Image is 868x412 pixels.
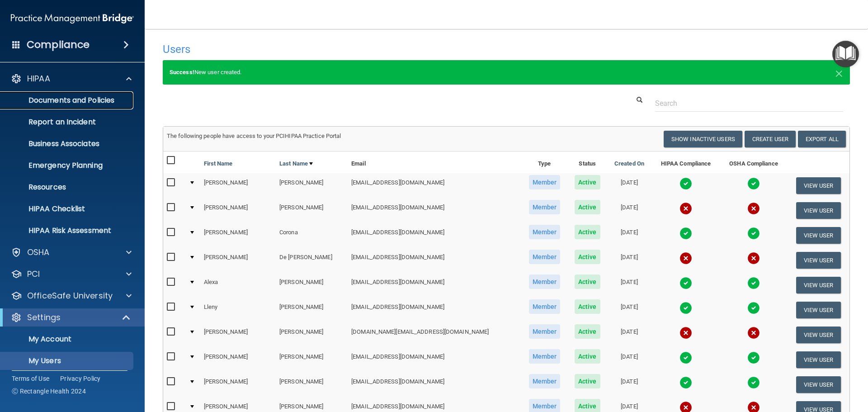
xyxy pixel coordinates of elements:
[529,275,561,289] span: Member
[679,327,692,339] img: cross.ca9f0e7f.svg
[6,139,129,148] p: Business Associates
[679,252,692,265] img: cross.ca9f0e7f.svg
[835,67,843,78] button: Close
[575,225,600,239] span: Active
[664,131,742,147] button: Show Inactive Users
[27,73,50,84] p: HIPAA
[170,69,194,76] strong: Success!
[276,347,348,372] td: [PERSON_NAME]
[529,175,561,189] span: Member
[679,227,692,240] img: tick.e7d51cea.svg
[607,372,651,397] td: [DATE]
[607,322,651,347] td: [DATE]
[747,227,760,240] img: tick.e7d51cea.svg
[6,96,129,105] p: Documents and Policies
[11,73,132,84] a: HIPAA
[348,298,521,322] td: [EMAIL_ADDRESS][DOMAIN_NAME]
[651,152,720,173] th: HIPAA Compliance
[521,152,568,173] th: Type
[6,183,129,192] p: Resources
[348,152,521,173] th: Email
[529,299,561,314] span: Member
[276,223,348,248] td: Corona
[796,351,841,368] button: View User
[747,202,760,215] img: cross.ca9f0e7f.svg
[747,277,760,289] img: tick.e7d51cea.svg
[796,202,841,219] button: View User
[276,298,348,322] td: [PERSON_NAME]
[796,177,841,194] button: View User
[747,252,760,265] img: cross.ca9f0e7f.svg
[835,63,843,81] span: ×
[614,158,644,169] a: Created On
[607,273,651,298] td: [DATE]
[163,43,558,55] h4: Users
[6,204,129,213] p: HIPAA Checklist
[6,335,129,344] p: My Account
[276,248,348,273] td: De [PERSON_NAME]
[348,223,521,248] td: [EMAIL_ADDRESS][DOMAIN_NAME]
[11,247,132,258] a: OSHA
[163,60,850,85] div: New user created.
[575,200,600,214] span: Active
[60,374,101,383] a: Privacy Policy
[12,374,49,383] a: Terms of Use
[679,376,692,389] img: tick.e7d51cea.svg
[204,158,233,169] a: First Name
[200,173,276,198] td: [PERSON_NAME]
[568,152,607,173] th: Status
[747,351,760,364] img: tick.e7d51cea.svg
[679,202,692,215] img: cross.ca9f0e7f.svg
[720,152,787,173] th: OSHA Compliance
[27,247,50,258] p: OSHA
[348,198,521,223] td: [EMAIL_ADDRESS][DOMAIN_NAME]
[200,298,276,322] td: Lleny
[575,250,600,264] span: Active
[796,252,841,269] button: View User
[11,290,132,301] a: OfficeSafe University
[679,351,692,364] img: tick.e7d51cea.svg
[348,347,521,372] td: [EMAIL_ADDRESS][DOMAIN_NAME]
[12,387,86,396] span: Ⓒ Rectangle Health 2024
[529,200,561,214] span: Member
[200,248,276,273] td: [PERSON_NAME]
[27,312,61,323] p: Settings
[679,177,692,190] img: tick.e7d51cea.svg
[575,324,600,339] span: Active
[745,131,796,147] button: Create User
[276,273,348,298] td: [PERSON_NAME]
[679,277,692,289] img: tick.e7d51cea.svg
[796,327,841,343] button: View User
[27,269,40,279] p: PCI
[529,349,561,364] span: Member
[747,327,760,339] img: cross.ca9f0e7f.svg
[679,302,692,314] img: tick.e7d51cea.svg
[575,275,600,289] span: Active
[747,302,760,314] img: tick.e7d51cea.svg
[575,374,600,388] span: Active
[200,198,276,223] td: [PERSON_NAME]
[167,133,341,139] span: The following people have access to your PCIHIPAA Practice Portal
[11,312,131,323] a: Settings
[575,299,600,314] span: Active
[348,322,521,347] td: [DOMAIN_NAME][EMAIL_ADDRESS][DOMAIN_NAME]
[279,158,313,169] a: Last Name
[747,177,760,190] img: tick.e7d51cea.svg
[796,302,841,318] button: View User
[200,347,276,372] td: [PERSON_NAME]
[529,374,561,388] span: Member
[6,161,129,170] p: Emergency Planning
[607,248,651,273] td: [DATE]
[529,225,561,239] span: Member
[607,298,651,322] td: [DATE]
[798,131,846,147] a: Export All
[200,322,276,347] td: [PERSON_NAME]
[200,273,276,298] td: Alexa
[11,9,134,28] img: PMB logo
[6,356,129,365] p: My Users
[607,223,651,248] td: [DATE]
[276,173,348,198] td: [PERSON_NAME]
[607,173,651,198] td: [DATE]
[200,372,276,397] td: [PERSON_NAME]
[6,118,129,127] p: Report an Incident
